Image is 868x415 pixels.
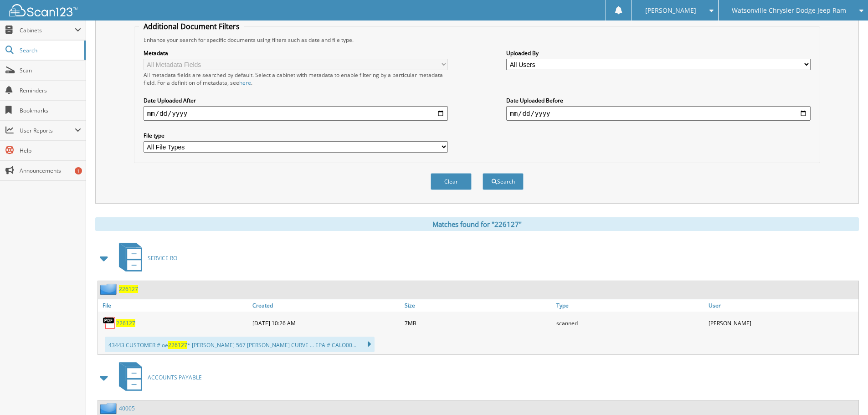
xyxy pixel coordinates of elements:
[402,314,555,332] div: 7MB
[144,106,448,121] input: start
[119,285,138,293] a: 226127
[75,167,82,174] div: 1
[105,337,375,352] div: 43443 CUSTOMER # oe * [PERSON_NAME] 567 [PERSON_NAME] CURVE ... EPA # CALO00...
[706,314,858,332] div: [PERSON_NAME]
[144,49,448,57] label: Metadata
[20,107,81,114] span: Bookmarks
[9,4,77,16] img: scan123-logo-white.svg
[113,359,202,395] a: ACCOUNTS PAYABLE
[506,106,811,121] input: end
[20,67,81,74] span: Scan
[239,79,251,87] a: here
[506,49,811,57] label: Uploaded By
[706,299,858,312] a: User
[250,299,402,312] a: Created
[168,341,187,349] span: 226127
[402,299,555,312] a: Size
[139,36,815,44] div: Enhance your search for specific documents using filters such as date and file type.
[148,374,202,381] span: ACCOUNTS PAYABLE
[139,21,244,31] legend: Additional Document Filters
[20,167,81,174] span: Announcements
[144,132,448,139] label: File type
[554,314,706,332] div: scanned
[732,8,846,13] span: Watsonville Chrysler Dodge Jeep Ram
[506,97,811,104] label: Date Uploaded Before
[20,46,80,54] span: Search
[20,127,75,134] span: User Reports
[144,97,448,104] label: Date Uploaded After
[119,405,135,412] a: 40005
[144,71,448,87] div: All metadata fields are searched by default. Select a cabinet with metadata to enable filtering b...
[100,403,119,414] img: folder2.png
[116,319,135,327] a: 226127
[483,173,524,190] button: Search
[95,217,859,231] div: Matches found for "226127"
[554,299,706,312] a: Type
[250,314,402,332] div: [DATE] 10:26 AM
[822,371,868,415] iframe: Chat Widget
[100,283,119,295] img: folder2.png
[645,8,696,13] span: [PERSON_NAME]
[98,299,250,312] a: File
[113,240,177,276] a: SERVICE RO
[431,173,472,190] button: Clear
[20,87,81,94] span: Reminders
[148,254,177,262] span: SERVICE RO
[20,147,81,154] span: Help
[103,316,116,330] img: PDF.png
[20,26,75,34] span: Cabinets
